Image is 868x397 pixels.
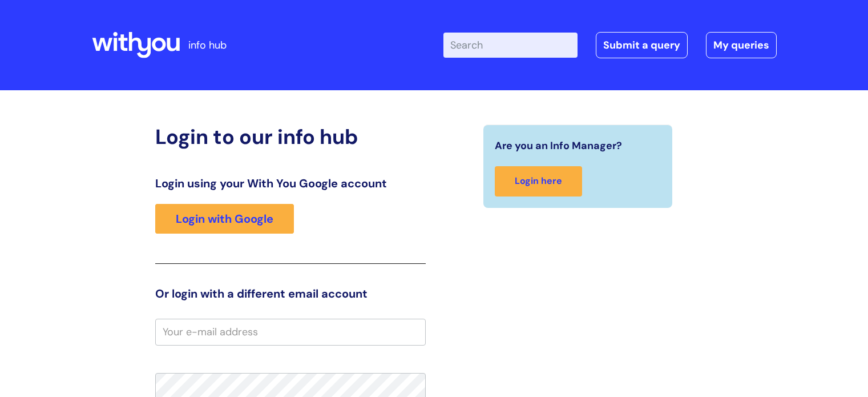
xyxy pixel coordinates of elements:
[495,137,622,155] span: Are you an Info Manager?
[188,36,227,54] p: info hub
[443,33,578,58] input: Search
[155,125,426,149] h2: Login to our info hub
[155,204,294,234] a: Login with Google
[495,166,582,197] a: Login here
[155,287,426,300] h3: Or login with a different email account
[706,32,777,58] a: My queries
[596,32,688,58] a: Submit a query
[155,319,426,345] input: Your e-mail address
[155,177,426,190] h3: Login using your With You Google account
